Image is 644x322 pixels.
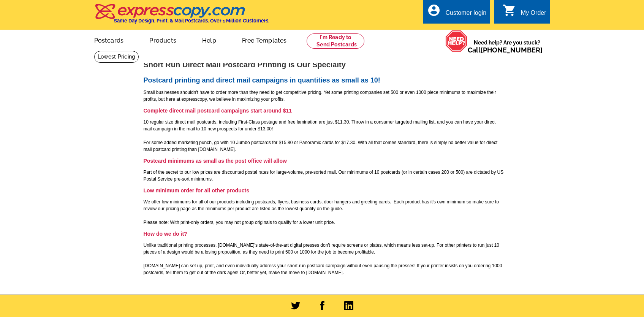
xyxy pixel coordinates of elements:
[144,157,505,164] h3: Postcard minimums as small as the post office will allow
[427,3,441,17] i: account_circle
[445,30,468,52] img: help
[144,169,505,182] p: Part of the secret to our low prices are discounted postal rates for large-volume, pre-sorted mai...
[190,31,228,49] a: Help
[144,119,505,153] p: 10 regular size direct mail postcards, including First-Class postage and free lamination are just...
[481,46,543,54] a: [PHONE_NUMBER]
[468,39,546,54] span: Need help? Are you stuck?
[445,10,486,20] div: Customer login
[144,242,505,276] p: Unlike traditional printing processes, [DOMAIN_NAME]'s state-of-the-art digital presses don't req...
[144,107,505,114] h3: Complete direct mail postcard campaigns start around $11
[144,187,505,194] h3: Low minimum order for all other products
[82,31,136,49] a: Postcards
[230,31,299,49] a: Free Templates
[144,230,505,237] h3: How do we do it?
[144,89,505,103] p: Small businesses shouldn't have to order more than they need to get competitive pricing. Yet some...
[137,31,188,49] a: Products
[468,46,543,54] span: Call
[144,76,505,85] h2: Postcard printing and direct mail campaigns in quantities as small as 10!
[427,8,486,18] a: account_circle Customer login
[144,61,505,69] h1: Short Run Direct Mail Postcard Printing Is Our Specialty
[521,10,546,20] div: My Order
[144,198,505,226] p: We offer low minimums for all of our products including postcards, flyers, business cards, door h...
[94,9,269,24] a: Same Day Design, Print, & Mail Postcards. Over 1 Million Customers.
[503,8,546,18] a: shopping_cart My Order
[114,18,269,24] h4: Same Day Design, Print, & Mail Postcards. Over 1 Million Customers.
[492,145,644,322] iframe: LiveChat chat widget
[503,3,516,17] i: shopping_cart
